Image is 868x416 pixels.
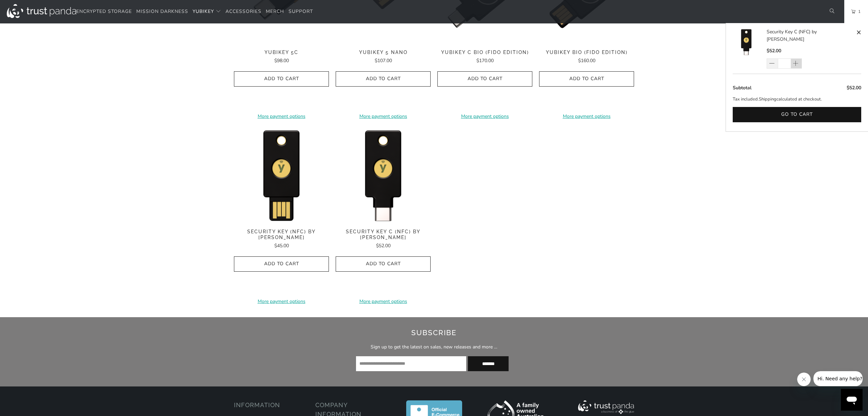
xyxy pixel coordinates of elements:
[136,8,188,15] span: Mission Darkness
[7,4,76,18] img: Trust Panda Australia
[76,4,132,20] a: Encrypted Storage
[797,373,811,386] iframe: Close message
[234,127,329,222] a: Security Key (NFC) by Yubico - Trust Panda Security Key (NFC) by Yubico - Trust Panda
[193,4,221,20] summary: YubiKey
[437,50,532,55] span: YubiKey C Bio (FIDO Edition)
[437,113,532,120] a: More payment options
[234,113,329,120] a: More payment options
[539,50,634,55] span: YubiKey Bio (FIDO Edition)
[225,8,261,15] span: Accessories
[733,85,751,91] span: Subtotal
[733,96,861,103] p: Tax included. calculated at checkout.
[813,371,863,386] iframe: Message from company
[539,71,634,87] button: Add to Cart
[234,229,329,240] span: Security Key (NFC) by [PERSON_NAME]
[733,107,861,122] button: Go to cart
[234,50,329,65] a: YubiKey 5C $98.00
[234,298,329,305] a: More payment options
[234,229,329,250] a: Security Key (NFC) by [PERSON_NAME] $45.00
[539,50,634,65] a: YubiKey Bio (FIDO Edition) $160.00
[336,229,431,250] a: Security Key C (NFC) by [PERSON_NAME] $52.00
[234,71,329,87] button: Add to Cart
[274,57,289,64] span: $98.00
[376,242,391,249] span: $52.00
[445,76,525,82] span: Add to Cart
[266,8,284,15] span: Merch
[173,343,695,351] p: Sign up to get the latest on sales, new releases and more …
[266,4,284,20] a: Merch
[733,28,767,69] a: Security Key C (NFC) by Yubico
[767,48,781,54] span: $52.00
[841,389,863,411] iframe: Button to launch messaging window
[225,4,261,20] a: Accessories
[274,242,289,249] span: $45.00
[76,4,313,20] nav: Translation missing: en.navigation.header.main_nav
[336,71,431,87] button: Add to Cart
[546,76,627,82] span: Add to Cart
[855,8,861,15] span: 1
[375,57,392,64] span: $107.00
[336,298,431,305] a: More payment options
[336,50,431,65] a: YubiKey 5 Nano $107.00
[336,229,431,240] span: Security Key C (NFC) by [PERSON_NAME]
[539,113,634,120] a: More payment options
[767,28,854,43] a: Security Key C (NFC) by [PERSON_NAME]
[437,71,532,87] button: Add to Cart
[136,4,188,20] a: Mission Darkness
[759,96,776,103] a: Shipping
[733,28,760,55] img: Security Key C (NFC) by Yubico
[234,256,329,272] button: Add to Cart
[193,8,214,15] span: YubiKey
[437,50,532,65] a: YubiKey C Bio (FIDO Edition) $170.00
[173,327,695,338] h2: Subscribe
[241,261,322,267] span: Add to Cart
[76,8,132,15] span: Encrypted Storage
[847,85,861,91] span: $52.00
[336,113,431,120] a: More payment options
[241,76,322,82] span: Add to Cart
[289,8,313,15] span: Support
[336,127,431,222] a: Security Key C (NFC) by Yubico - Trust Panda Security Key C (NFC) by Yubico - Trust Panda
[336,127,431,222] img: Security Key C (NFC) by Yubico - Trust Panda
[234,127,329,222] img: Security Key (NFC) by Yubico - Trust Panda
[336,256,431,272] button: Add to Cart
[578,57,595,64] span: $160.00
[343,76,423,82] span: Add to Cart
[289,4,313,20] a: Support
[336,50,431,55] span: YubiKey 5 Nano
[476,57,494,64] span: $170.00
[234,50,329,55] span: YubiKey 5C
[343,261,423,267] span: Add to Cart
